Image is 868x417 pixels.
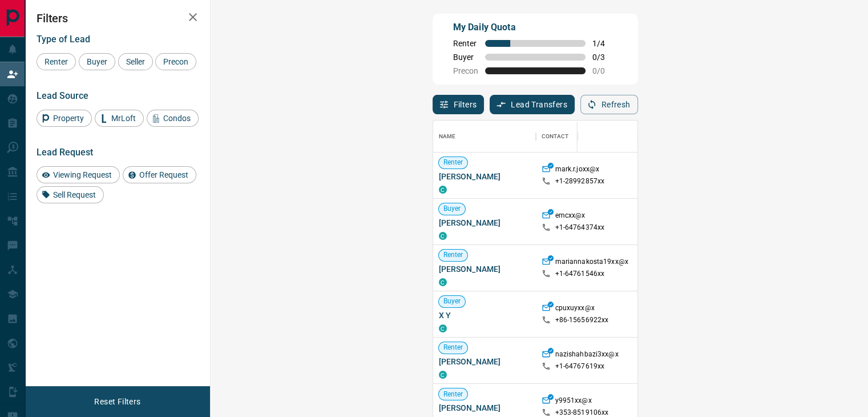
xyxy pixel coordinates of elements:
button: Refresh [580,95,638,114]
div: Sell Request [37,186,104,203]
div: Property [37,110,92,127]
p: mariannakosta19xx@x [555,257,628,269]
div: Precon [155,53,196,70]
p: nazishahbazi3xx@x [555,350,619,362]
span: Buyer [439,296,466,306]
div: condos.ca [439,278,447,286]
span: X Y [439,310,530,321]
span: Precon [159,57,192,66]
span: Sell Request [49,190,100,199]
p: emcxx@x [555,211,586,223]
p: +1- 64764374xx [555,223,605,232]
p: mark.r.joxx@x [555,165,600,177]
div: Viewing Request [37,166,120,183]
span: Renter [439,343,468,352]
span: [PERSON_NAME] [439,402,530,414]
p: +1- 28992857xx [555,177,605,186]
span: Renter [453,39,478,48]
span: [PERSON_NAME] [439,356,530,367]
div: Buyer [79,53,115,70]
span: Type of Lead [37,34,90,45]
span: Offer Request [135,170,192,179]
div: condos.ca [439,371,447,379]
span: Renter [41,57,72,66]
span: [PERSON_NAME] [439,171,530,182]
div: Name [433,121,536,153]
span: Condos [159,114,195,123]
span: Renter [439,250,468,260]
div: Seller [118,53,153,70]
span: Renter [439,390,468,399]
div: condos.ca [439,186,447,194]
span: Viewing Request [49,170,116,179]
span: MrLoft [107,114,140,123]
div: condos.ca [439,324,447,332]
span: Lead Source [37,90,88,101]
p: +1- 64761546xx [555,269,605,279]
button: Reset Filters [87,392,148,411]
span: Seller [122,57,149,66]
span: Buyer [83,57,111,66]
button: Lead Transfers [490,95,575,114]
div: Offer Request [123,166,196,183]
div: MrLoft [95,110,144,127]
span: Property [49,114,88,123]
div: Name [439,121,456,153]
span: Buyer [439,204,466,214]
div: condos.ca [439,232,447,240]
span: 0 / 3 [592,53,617,62]
button: Filters [433,95,485,114]
span: [PERSON_NAME] [439,217,530,228]
h2: Filters [37,11,199,25]
p: +86- 15656922xx [555,315,609,325]
span: Precon [453,66,478,75]
p: +1- 64767619xx [555,362,605,371]
span: Buyer [453,53,478,62]
p: y9951xx@x [555,396,592,408]
p: cpuxuyxx@x [555,303,595,315]
span: 0 / 0 [592,66,617,75]
span: [PERSON_NAME] [439,263,530,275]
p: My Daily Quota [453,21,617,34]
span: 1 / 4 [592,39,617,48]
div: Condos [147,110,199,127]
span: Renter [439,158,468,167]
span: Lead Request [37,147,93,158]
div: Contact [542,121,569,153]
div: Renter [37,53,76,70]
